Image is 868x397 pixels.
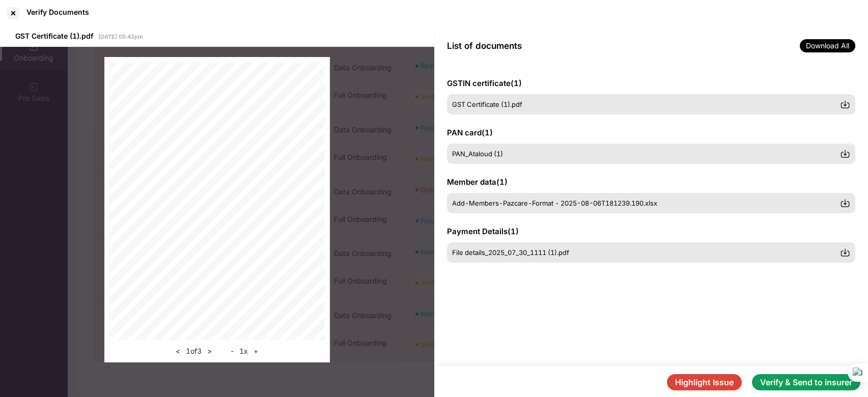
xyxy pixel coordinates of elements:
button: Highlight Issue [667,374,742,390]
button: < [173,345,183,357]
div: Verify Documents [26,8,89,16]
span: GST Certificate (1).pdf [452,100,522,108]
div: 1 of 3 [173,345,215,357]
img: svg+xml;base64,PHN2ZyBpZD0iRG93bmxvYWQtMzJ4MzIiIHhtbG5zPSJodHRwOi8vd3d3LnczLm9yZy8yMDAwL3N2ZyIgd2... [840,99,850,109]
span: Download All [800,39,855,52]
div: 1 x [228,345,261,357]
span: Payment Details ( 1 ) [447,226,519,236]
span: List of documents [447,41,522,51]
button: - [228,345,237,357]
img: svg+xml;base64,PHN2ZyBpZD0iRG93bmxvYWQtMzJ4MzIiIHhtbG5zPSJodHRwOi8vd3d3LnczLm9yZy8yMDAwL3N2ZyIgd2... [840,198,850,208]
span: [DATE] 05:42pm [98,33,143,40]
span: Add-Members-Pazcare-Format - 2025-08-06T181239.190.xlsx [452,199,657,207]
span: PAN_Ataloud (1) [452,150,503,158]
span: GSTIN certificate ( 1 ) [447,78,522,88]
span: PAN card ( 1 ) [447,128,493,137]
img: svg+xml;base64,PHN2ZyBpZD0iRG93bmxvYWQtMzJ4MzIiIHhtbG5zPSJodHRwOi8vd3d3LnczLm9yZy8yMDAwL3N2ZyIgd2... [840,247,850,258]
button: Verify & Send to insurer [752,374,860,390]
img: svg+xml;base64,PHN2ZyBpZD0iRG93bmxvYWQtMzJ4MzIiIHhtbG5zPSJodHRwOi8vd3d3LnczLm9yZy8yMDAwL3N2ZyIgd2... [840,149,850,159]
span: Member data ( 1 ) [447,177,508,187]
button: + [250,345,261,357]
span: GST Certificate (1).pdf [15,32,93,40]
span: File details_2025_07_30_1111 (1).pdf [452,248,569,257]
button: > [204,345,215,357]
